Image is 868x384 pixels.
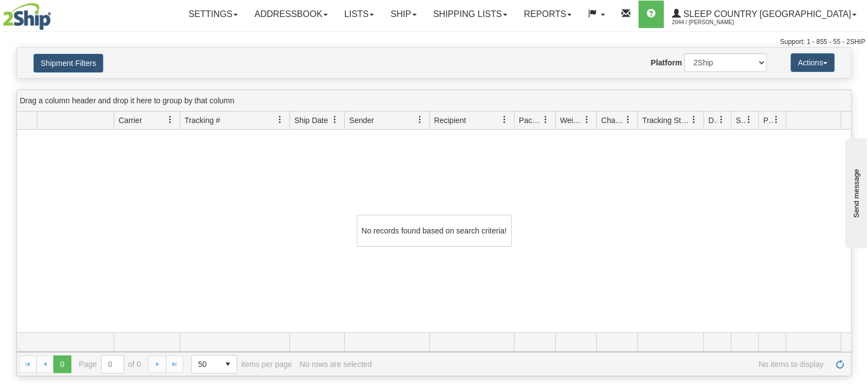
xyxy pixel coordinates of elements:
a: Sender filter column settings [411,110,429,129]
span: Recipient [434,115,466,126]
a: Charge filter column settings [619,110,637,129]
a: Sleep Country [GEOGRAPHIC_DATA] 2044 / [PERSON_NAME] [664,1,865,28]
span: No items to display [379,360,824,369]
a: Carrier filter column settings [161,110,180,129]
span: Ship Date [294,115,328,126]
div: Support: 1 - 855 - 55 - 2SHIP [3,37,865,47]
span: Tracking Status [642,115,690,126]
span: Page of 0 [79,355,141,374]
span: 50 [198,359,212,370]
a: Tracking Status filter column settings [685,110,703,129]
img: logo2044.jpg [3,3,51,30]
span: Packages [519,115,542,126]
div: Send message [8,9,102,18]
span: Pickup Status [763,115,772,126]
button: Shipment Filters [33,54,103,73]
div: No rows are selected [300,360,372,369]
span: 2044 / [PERSON_NAME] [672,17,754,28]
a: Lists [336,1,382,28]
a: Addressbook [246,1,336,28]
a: Reports [516,1,580,28]
span: Carrier [119,115,142,126]
iframe: chat widget [843,136,867,248]
a: Delivery Status filter column settings [712,110,731,129]
a: Ship [382,1,424,28]
span: Page 0 [53,355,71,373]
a: Tracking # filter column settings [271,110,289,129]
span: select [219,355,237,373]
label: Platform [651,57,682,68]
button: Actions [791,53,835,72]
span: Charge [601,115,624,126]
a: Shipping lists [425,1,516,28]
a: Ship Date filter column settings [326,110,344,129]
a: Packages filter column settings [536,110,555,129]
a: Pickup Status filter column settings [767,110,786,129]
span: items per page [191,355,292,374]
div: No records found based on search criteria! [357,215,512,247]
span: Tracking # [184,115,220,126]
span: Sender [349,115,374,126]
a: Settings [180,1,246,28]
div: grid grouping header [17,90,851,112]
a: Recipient filter column settings [495,110,514,129]
span: Weight [560,115,583,126]
span: Delivery Status [708,115,718,126]
a: Weight filter column settings [578,110,596,129]
a: Shipment Issues filter column settings [740,110,758,129]
span: Page sizes drop down [191,355,237,374]
a: Refresh [831,355,849,373]
span: Shipment Issues [736,115,745,126]
span: Sleep Country [GEOGRAPHIC_DATA] [681,9,851,19]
